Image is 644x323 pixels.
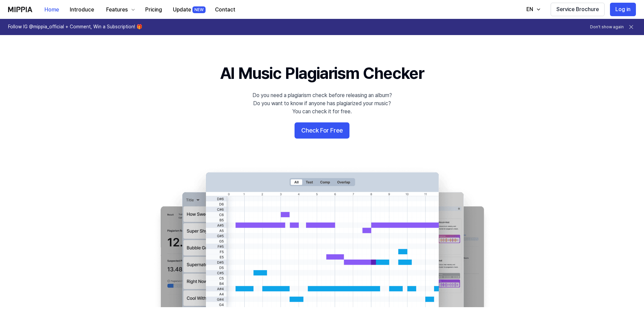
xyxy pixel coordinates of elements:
[210,3,241,17] button: Contact
[551,3,605,16] button: Service Brochure
[590,24,624,30] button: Don't show again
[64,3,99,17] button: Introduce
[252,91,392,116] div: Do you need a plagiarism check before releasing an album? Do you want to know if anyone has plagi...
[525,5,534,13] div: EN
[39,3,64,17] button: Home
[520,3,545,16] button: EN
[167,0,210,19] a: UpdateNEW
[147,166,497,307] img: main Image
[220,62,424,85] h1: AI Music Plagiarism Checker
[39,0,64,19] a: Home
[8,7,32,12] img: logo
[167,3,210,17] button: UpdateNEW
[140,3,167,17] button: Pricing
[105,6,129,14] div: Features
[192,6,206,13] div: NEW
[99,3,140,17] button: Features
[610,3,636,16] button: Log in
[295,122,349,139] button: Check For Free
[8,24,142,30] h1: Follow IG @mippia_official + Comment, Win a Subscription! 🎁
